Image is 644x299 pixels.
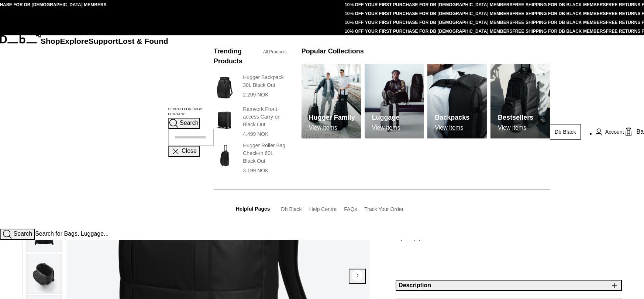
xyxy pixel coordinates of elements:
a: Hugger Roller Bag Check-in 60L Black Out Hugger Roller Bag Check-in 60L Black Out 3.199 NOK [214,142,287,175]
a: 10% OFF YOUR FIRST PURCHASE FOR DB [DEMOGRAPHIC_DATA] MEMBERS [345,11,512,16]
a: FREE SHIPPING FOR DB BLACK MEMBERS [513,2,606,7]
a: Shop [41,37,60,45]
p: View items [498,124,533,131]
a: Db Luggage View items [365,64,424,138]
a: Lost & Found [118,37,168,45]
h3: Ramverk Front-access Carry-on Black Out [243,105,286,129]
span: 2.299 NOK [243,92,268,98]
img: Roamer Duffel Backpack 25L Black Out [28,254,60,293]
a: 10% OFF YOUR FIRST PURCHASE FOR DB [DEMOGRAPHIC_DATA] MEMBERS [345,20,512,25]
a: Explore [60,37,89,45]
p: View items [435,124,469,131]
span: Search [13,231,32,237]
label: Search for Bags, Luggage... [168,107,214,117]
span: 4.499 NOK [243,131,268,137]
h3: Luggage [372,113,400,123]
img: Db [427,64,487,138]
button: Search [168,118,200,129]
h3: Hugger Roller Bag Check-in 60L Black Out [243,142,286,165]
nav: Main Navigation [41,35,168,229]
a: Db Backpacks View items [427,64,487,138]
img: Hugger Backpack 30L Black Out [214,74,235,102]
a: All Products [263,49,287,55]
a: Account [596,127,624,136]
h3: Trending Products [214,46,256,66]
img: Db [302,64,361,138]
img: Hugger Roller Bag Check-in 60L Black Out [214,142,235,170]
a: Db Black [281,206,302,212]
a: Db Bestsellers View items [490,64,550,138]
h3: Hugger Family [309,113,355,123]
span: Account [605,128,624,136]
h3: Helpful Pages [236,205,270,213]
h3: Hugger Backpack 30L Black Out [243,74,286,89]
a: 10% OFF YOUR FIRST PURCHASE FOR DB [DEMOGRAPHIC_DATA] MEMBERS [345,2,512,7]
button: Roamer Duffel Backpack 25L Black Out [26,254,62,294]
a: FREE SHIPPING FOR DB BLACK MEMBERS [513,20,606,25]
span: Close [182,148,197,154]
p: View items [372,124,400,131]
img: Db [490,64,550,138]
a: Support [89,37,118,45]
a: Track Your Order [364,206,403,212]
h3: Backpacks [435,113,469,123]
h3: Popular Collections [302,46,364,56]
button: Description [396,280,622,291]
a: FAQs [344,206,357,212]
a: Ramverk Front-access Carry-on Black Out Ramverk Front-access Carry-on Black Out 4.499 NOK [214,105,287,138]
a: Db Black [550,124,581,140]
span: Search [180,120,199,126]
button: Close [168,146,200,157]
p: View items [309,124,355,131]
a: FREE SHIPPING FOR DB BLACK MEMBERS [513,11,606,16]
h3: Bestsellers [498,113,533,123]
a: Db Hugger Family View items [302,64,361,138]
a: 10% OFF YOUR FIRST PURCHASE FOR DB [DEMOGRAPHIC_DATA] MEMBERS [345,29,512,34]
img: Ramverk Front-access Carry-on Black Out [214,105,235,133]
span: 3.199 NOK [243,168,268,173]
a: Hugger Backpack 30L Black Out Hugger Backpack 30L Black Out 2.299 NOK [214,74,287,102]
button: Next slide [349,269,366,284]
a: FREE SHIPPING FOR DB BLACK MEMBERS [513,29,606,34]
a: Help Centre [309,206,337,212]
img: Db [365,64,424,138]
